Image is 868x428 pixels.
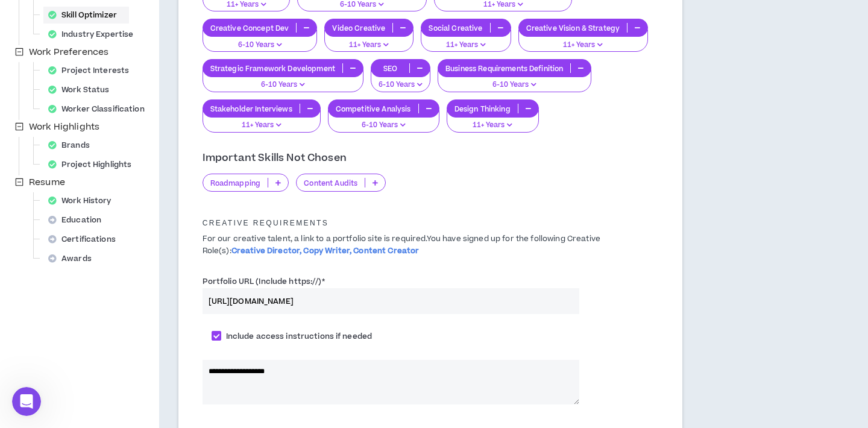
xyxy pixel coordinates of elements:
p: Stakeholder Interviews [203,104,300,113]
p: Creative Concept Dev [203,24,297,33]
p: Roadmapping [203,178,268,187]
div: Work Status [43,81,121,98]
div: Certifications [43,231,128,248]
div: Awards [43,250,104,267]
div: Project Interests [43,62,141,79]
p: SEO [371,64,409,73]
h3: Important Skills Not Chosen [203,152,347,165]
p: For our creative talent, a link to a portfolio site is required. You have signed up for the follo... [193,233,667,256]
p: Social Creative [421,24,489,33]
p: Competitive Analysis [329,104,418,113]
button: 6-10 Years [438,69,591,92]
button: 11+ Years [324,30,414,52]
p: Design Thinking [447,104,518,113]
button: 11+ Years [518,30,649,52]
span: Work Highlights [29,121,99,133]
span: Resume [27,175,68,190]
div: Project Highlights [43,156,143,173]
span: Resume [29,176,65,189]
span: Creative Director, Copy Writer, Content Creator [231,245,420,256]
p: Strategic Framework Development [203,64,342,73]
div: Worker Classification [43,101,157,118]
div: Work History [43,192,124,209]
p: Video Creative [325,24,392,33]
p: 11+ Years [429,40,503,51]
button: 11+ Years [421,30,511,52]
p: 6-10 Years [445,80,583,90]
div: Brands [43,137,102,154]
span: minus-square [15,178,24,186]
p: 6-10 Years [210,40,310,51]
div: Education [43,212,113,228]
h5: Creative Requirements [193,219,667,227]
p: 6-10 Years [379,80,423,90]
p: Creative Vision & Strategy [519,24,627,33]
button: 6-10 Years [203,30,318,52]
input: Portfolio URL [203,288,579,314]
span: Include access instructions if needed [221,331,377,342]
p: 6-10 Years [210,80,356,90]
button: 6-10 Years [203,69,363,92]
div: Industry Expertise [43,26,145,43]
button: 11+ Years [447,110,539,133]
label: Portfolio URL (Include https://) [203,272,325,291]
div: Skill Optimizer [43,7,129,24]
p: 6-10 Years [336,120,432,131]
iframe: Intercom live chat [12,387,41,416]
button: 6-10 Years [328,110,439,133]
p: 11+ Years [454,120,531,131]
span: Work Highlights [27,120,102,134]
p: Business Requirements Definition [438,64,570,73]
span: minus-square [15,48,24,56]
p: 11+ Years [526,40,641,51]
span: Work Preferences [27,45,111,60]
p: 11+ Years [332,40,406,51]
button: 11+ Years [203,110,321,133]
span: minus-square [15,122,24,131]
button: 6-10 Years [371,69,430,92]
span: Work Preferences [29,46,108,58]
p: Content Audits [297,178,365,187]
p: 11+ Years [210,120,313,131]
